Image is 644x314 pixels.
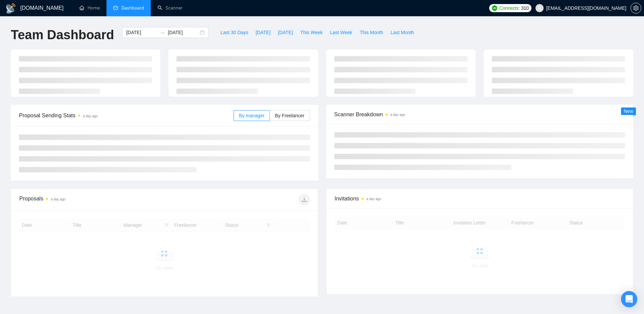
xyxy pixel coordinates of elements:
[252,27,274,38] button: [DATE]
[300,29,323,36] span: This Week
[239,113,264,118] span: By manager
[126,29,157,36] input: Start date
[631,5,641,11] span: setting
[296,27,326,38] button: This Week
[492,5,497,11] img: upwork-logo.png
[160,30,165,35] span: to
[621,291,637,307] div: Open Intercom Messenger
[499,4,520,12] span: Connects:
[121,5,144,11] span: Dashboard
[51,197,66,201] time: a day ago
[11,27,114,43] h1: Team Dashboard
[360,29,383,36] span: This Month
[278,29,293,36] span: [DATE]
[5,3,16,14] img: logo
[158,5,183,11] a: searchScanner
[387,27,418,38] button: Last Month
[217,27,252,38] button: Last 30 Days
[630,5,641,11] a: setting
[168,29,198,36] input: End date
[275,113,304,118] span: By Freelancer
[326,27,356,38] button: Last Week
[390,29,414,36] span: Last Month
[537,6,542,10] span: user
[330,29,352,36] span: Last Week
[83,114,98,118] time: a day ago
[390,113,405,117] time: a day ago
[113,5,118,10] span: dashboard
[521,4,528,12] span: 310
[160,30,165,35] span: swap-right
[366,197,381,201] time: a day ago
[274,27,296,38] button: [DATE]
[256,29,270,36] span: [DATE]
[624,108,633,114] span: New
[79,5,100,11] a: homeHome
[356,27,387,38] button: This Month
[335,194,625,203] span: Invitations
[19,194,164,205] div: Proposals
[334,110,625,119] span: Scanner Breakdown
[19,111,234,120] span: Proposal Sending Stats
[220,29,248,36] span: Last 30 Days
[630,3,641,14] button: setting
